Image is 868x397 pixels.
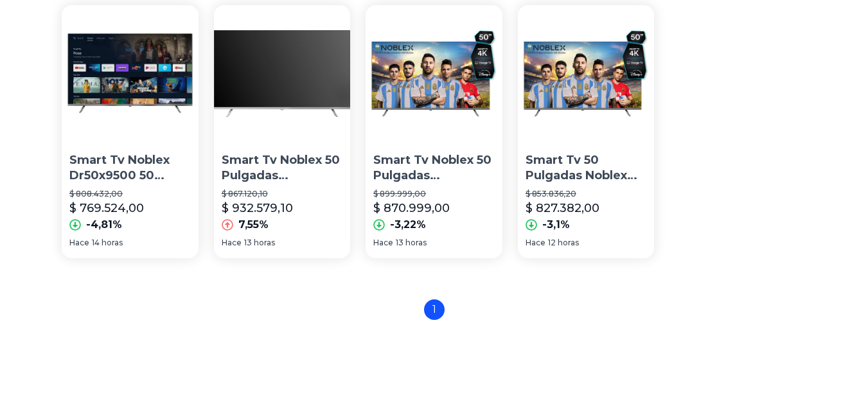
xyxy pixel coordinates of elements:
p: $ 769.524,00 [69,199,144,217]
span: 12 horas [548,238,579,248]
p: 7,55% [238,217,269,233]
a: Smart Tv 50 Pulgadas Noblex Dr50x8500 Led 4k Google TvSmart Tv 50 Pulgadas Noblex Dr50x8500 Led 4... [518,5,655,258]
span: 13 horas [244,238,275,248]
span: Hace [222,238,242,248]
p: $ 827.382,00 [526,199,599,217]
p: Smart Tv Noblex Dr50x9500 50 Pulgadas Qled 4k Black Series [69,152,191,184]
p: -4,81% [86,217,122,233]
a: Smart Tv Noblex 50 Pulgadas Dr50x8500 Led 4k Google TvSmart Tv Noblex 50 Pulgadas Dr50x8500 Led 4... [366,5,502,258]
img: Smart Tv Noblex Dr50x9500 50 Pulgadas Qled 4k Black Series [62,5,199,142]
span: 14 horas [92,238,123,248]
img: Smart Tv 50 Pulgadas Noblex Dr50x8500 Led 4k Google Tv [518,5,655,142]
span: Hace [373,238,393,248]
p: $ 870.999,00 [373,199,450,217]
span: Hace [69,238,89,248]
p: $ 867.120,10 [222,189,343,199]
p: Smart Tv Noblex 50 Pulgadas Dr50x8500 Led 4k Google Tv [373,152,495,184]
p: -3,22% [390,217,426,233]
img: Smart Tv Noblex 50 Pulgadas Dr50x8500 Led 4k Google Tv [366,5,502,142]
p: $ 932.579,10 [222,199,293,217]
span: Hace [526,238,545,248]
p: Smart Tv 50 Pulgadas Noblex Dr50x8500 Led 4k Google Tv [526,152,647,184]
p: $ 808.432,00 [69,189,191,199]
p: $ 853.836,20 [526,189,647,199]
p: Smart Tv Noblex 50 Pulgadas Dr50x8500 Led 4k Google Tv [222,152,343,184]
a: Smart Tv Noblex 50 Pulgadas Dr50x8500 Led 4k Google TvSmart Tv Noblex 50 Pulgadas Dr50x8500 Led 4... [214,5,351,258]
span: 13 horas [396,238,427,248]
p: -3,1% [542,217,570,233]
a: Smart Tv Noblex Dr50x9500 50 Pulgadas Qled 4k Black SeriesSmart Tv Noblex Dr50x9500 50 Pulgadas Q... [62,5,199,258]
p: $ 899.999,00 [373,189,495,199]
img: Smart Tv Noblex 50 Pulgadas Dr50x8500 Led 4k Google Tv [214,5,351,142]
